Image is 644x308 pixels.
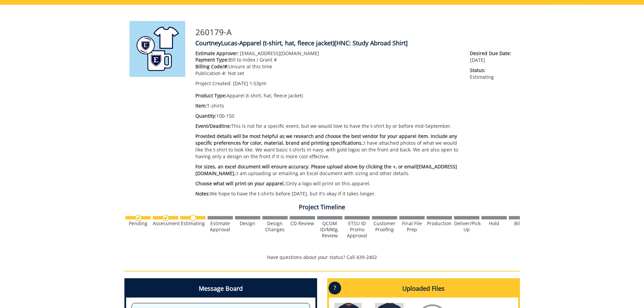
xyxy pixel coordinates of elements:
[195,50,239,56] span: Estimate Approver:
[195,102,207,109] span: Item:
[228,70,244,76] span: Not set
[129,21,185,77] img: Product featured image
[470,50,515,57] span: Desired Due Date:
[195,123,460,129] p: This is not for a specific event, but we would love to have the t-shirt by or before mid-September.
[195,180,286,187] span: Choose what will print on your apparel.:
[481,220,507,227] div: Hold
[195,92,226,99] span: Product Type:
[135,215,142,221] img: checkmark
[334,39,408,47] span: [HNC: Study Abroad Shirt]
[124,204,520,211] h4: Project Timeline
[235,220,260,227] div: Design
[399,220,425,233] div: Final File Prep
[195,102,460,109] p: T-shirts
[195,80,232,87] span: Project Created:
[195,50,460,57] p: [EMAIL_ADDRESS][DOMAIN_NAME]
[195,163,457,176] span: For sizes, an excel document will ensure accuracy. Please upload above by clicking the +, or emai...
[124,254,520,261] p: Have questions about your status? Call 439-2402
[262,220,288,233] div: Design Changes
[195,63,460,70] p: Unsure at this time
[195,63,229,70] span: Billing Code/#:
[195,70,226,76] span: Publication #:
[195,163,460,177] p: I am uploading or emailing an Excel document with sizing and other details.
[372,220,397,233] div: Customer Proofing
[190,215,196,221] img: no
[195,56,460,63] p: Bill to Index / Grant #
[208,220,233,233] div: Estimate Approval
[195,123,231,129] span: Event/Deadline:
[427,220,452,227] div: Production
[344,220,370,239] div: ETSU ID Promo Approval
[317,220,342,239] div: QCOM ID/Mktg. Review
[195,113,460,119] p: 100-150
[454,220,479,233] div: Deliver/Pick-Up
[195,190,210,197] span: Notes:
[195,113,216,119] span: Quantity:
[195,92,460,99] p: Apparel (t-shirt, hat, fleece jacket)
[509,220,534,227] div: Billing
[195,133,460,160] p: I have attached photos of what we would like the t-shirt to look like. We want basic t-shirts in ...
[290,220,315,227] div: CD Review
[195,180,460,187] p: Only a logo will print on this apparel.
[195,40,515,47] h4: CourtneyLucas-Apparel (t-shirt, hat, fleece jacket)
[195,133,457,146] span: Provided details will be most helpful as we research and choose the best vendor for your apparel ...
[195,56,229,63] span: Payment Type:
[125,220,151,227] div: Pending
[329,280,518,298] h4: Uploaded Files
[153,220,178,227] div: Assessment
[195,190,460,197] p: We hope to have the t-shirts before [DATE], but it's okay if it takes longer.
[329,282,341,294] p: ?
[195,28,515,37] h3: 260179-A
[470,50,515,64] p: [DATE]
[180,220,206,227] div: Estimating
[470,67,515,74] span: Status:
[163,215,169,221] img: checkmark
[470,67,515,80] p: Estimating
[126,280,315,298] h4: Message Board
[233,80,266,87] span: [DATE] 1:53pm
